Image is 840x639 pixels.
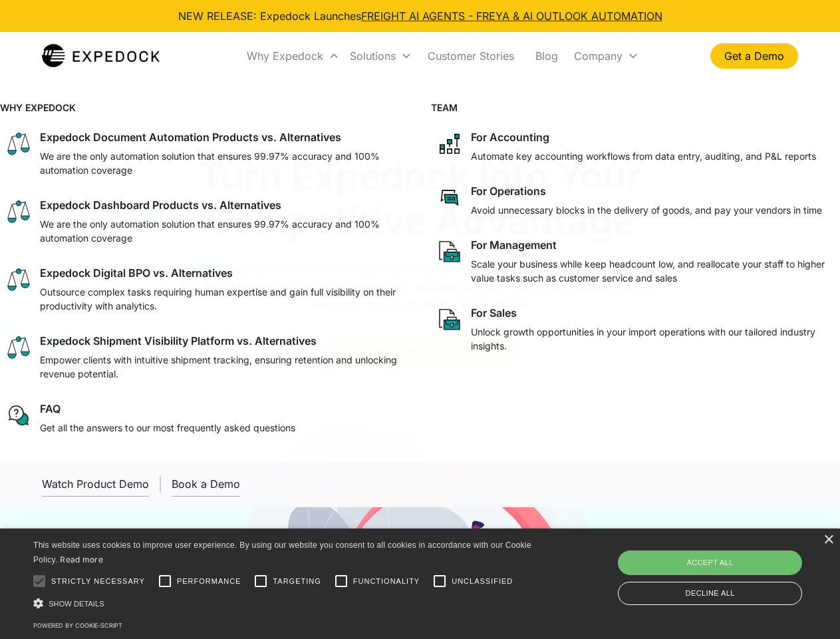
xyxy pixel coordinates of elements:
a: FREIGHT AI AGENTS - FREYA & AI OUTLOOK AUTOMATION [361,9,662,23]
div: For Management [471,238,557,252]
div: For Sales [471,306,517,319]
div: For Operations [471,184,546,198]
div: Book a Demo [172,477,240,491]
div: Expedock Digital BPO vs. Alternatives [40,266,233,280]
div: Why Expedock [241,33,345,79]
img: paper and bag icon [436,238,463,265]
span: Targeting [273,576,321,587]
span: Unclassified [452,576,513,587]
img: scale icon [5,130,32,157]
a: Powered by cookie-script [33,622,122,629]
div: Expedock Dashboard Products vs. Alternatives [40,198,281,212]
div: Why Expedock [247,49,323,63]
div: FAQ [40,402,61,415]
span: This website uses cookies to improve user experience. By using our website you consent to all coo... [33,540,531,565]
div: For Accounting [471,130,549,144]
img: Expedock Logo [42,43,160,69]
img: network like icon [436,130,463,157]
div: Solutions [350,49,396,63]
div: Show details [33,596,536,610]
p: We are the only automation solution that ensures 99.97% accuracy and 100% automation coverage [40,217,404,245]
a: Get a Demo [710,43,798,69]
a: Read more [60,554,103,564]
p: Unlock growth opportunities in your import operations with our tailored industry insights. [471,325,835,353]
div: Solutions [345,33,417,79]
img: scale icon [5,266,32,293]
p: Outsource complex tasks requiring human expertise and gain full visibility on their productivity ... [40,285,404,313]
img: paper and bag icon [436,306,463,333]
p: Get all the answers to our most frequently asked questions [40,421,295,435]
p: Scale your business while keep headcount low, and reallocate your staff to higher value tasks suc... [471,257,835,285]
a: Customer Stories [417,33,525,79]
a: home [42,43,160,69]
span: Show details [49,600,104,608]
img: scale icon [5,334,32,361]
div: Expedock Shipment Visibility Platform vs. Alternatives [40,334,317,347]
div: Expedock Document Automation Products vs. Alternatives [40,130,341,144]
a: Book a Demo [172,472,240,497]
div: Watch Product Demo [42,477,149,491]
p: We are the only automation solution that ensures 99.97% accuracy and 100% automation coverage [40,149,404,177]
div: Company [574,49,623,63]
p: Empower clients with intuitive shipment tracking, ensuring retention and unlocking revenue potent... [40,353,404,381]
div: Company [569,33,644,79]
a: Blog [525,33,569,79]
span: Strictly necessary [51,576,145,587]
div: NEW RELEASE: Expedock Launches [178,8,662,24]
img: rectangular chat bubble icon [436,184,463,211]
iframe: Chat Widget [619,495,840,639]
a: open lightbox [42,472,149,497]
img: regular chat bubble icon [5,402,32,429]
p: Automate key accounting workflows from data entry, auditing, and P&L reports [471,149,816,163]
img: scale icon [5,198,32,225]
span: Functionality [353,576,420,587]
span: Performance [177,576,241,587]
p: Avoid unnecessary blocks in the delivery of goods, and pay your vendors in time [471,203,822,217]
